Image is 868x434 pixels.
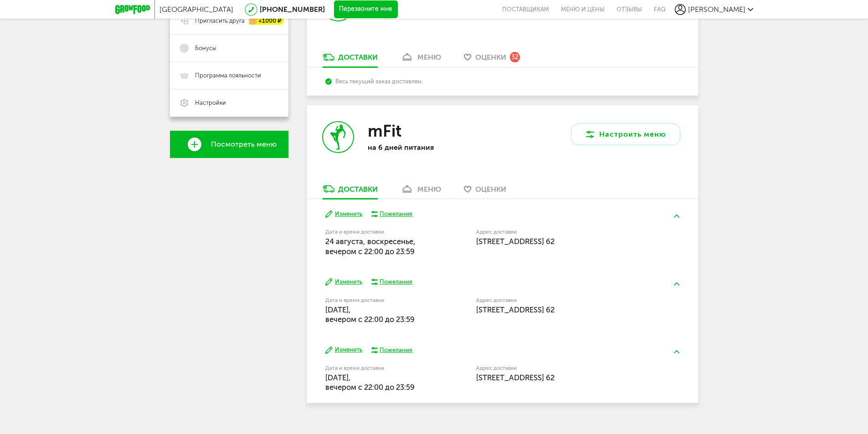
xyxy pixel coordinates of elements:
a: меню [396,52,446,67]
label: Дата и время доставки [325,230,430,235]
div: Пожелания [380,278,412,286]
div: Пожелания [380,210,412,218]
a: [PHONE_NUMBER] [260,5,325,14]
a: Программа лояльности [170,62,288,89]
button: Перезвоните мне [334,0,398,19]
h3: mFit [368,121,401,141]
img: arrow-up-green.5eb5f82.svg [674,214,679,218]
a: Бонусы [170,35,288,62]
div: Доставки [338,53,378,61]
span: Бонусы [195,44,216,52]
span: Посмотреть меню [211,140,277,148]
div: +1000 ₽ [249,17,284,25]
a: Доставки [318,52,382,67]
span: Настройки [195,99,226,107]
div: меню [417,185,441,194]
button: Настроить меню [571,123,680,145]
span: [STREET_ADDRESS] 62 [476,305,555,314]
span: Оценки [475,53,506,61]
div: меню [417,53,441,61]
label: Дата и время доставки [325,366,430,371]
span: Программа лояльности [195,71,261,80]
button: Изменить [325,278,362,286]
a: Настройки [170,89,288,117]
span: [STREET_ADDRESS] 62 [476,237,555,246]
span: [DATE], вечером c 22:00 до 23:59 [325,305,415,324]
span: [DATE], вечером c 22:00 до 23:59 [325,373,415,392]
a: Оценки 32 [459,52,524,67]
button: Пожелания [371,210,413,218]
label: Дата и время доставки [325,298,430,303]
button: Изменить [325,210,362,219]
div: 32 [510,52,520,62]
span: Пригласить друга [195,17,245,25]
button: Пожелания [371,278,413,286]
img: arrow-up-green.5eb5f82.svg [674,282,679,286]
label: Адрес доставки [476,230,646,235]
label: Адрес доставки [476,366,646,371]
a: Оценки [459,184,511,199]
span: Оценки [475,185,506,194]
div: Пожелания [380,346,412,354]
label: Адрес доставки [476,298,646,303]
p: на 6 дней питания [368,143,486,152]
a: Пригласить друга +1000 ₽ [170,7,288,35]
a: меню [396,184,446,199]
img: arrow-up-green.5eb5f82.svg [674,350,679,353]
a: Посмотреть меню [170,131,288,158]
a: Доставки [318,184,382,199]
div: Доставки [338,185,378,194]
button: Пожелания [371,346,413,354]
span: [PERSON_NAME] [688,5,745,14]
span: [GEOGRAPHIC_DATA] [159,5,233,14]
button: Изменить [325,346,362,354]
div: Весь текущий заказ доставлен. [325,78,679,85]
span: 24 августа, воскресенье, вечером c 22:00 до 23:59 [325,237,416,255]
span: [STREET_ADDRESS] 62 [476,373,555,382]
